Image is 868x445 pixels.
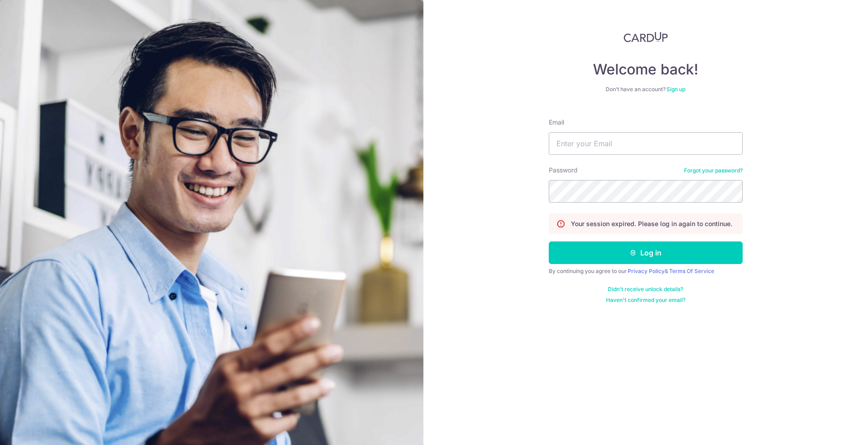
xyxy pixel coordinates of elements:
a: Forgot your password? [684,167,743,174]
img: CardUp Logo [624,32,668,42]
a: Sign up [666,86,685,93]
input: Enter your Email [549,132,743,155]
h4: Welcome back! [549,60,743,79]
label: Email [549,118,564,127]
label: Password [549,166,578,175]
p: Your session expired. Please log in again to continue. [571,219,732,228]
a: Privacy Policy [628,268,665,274]
button: Log in [549,241,743,264]
a: Haven't confirmed your email? [606,297,685,304]
a: Terms Of Service [669,268,714,274]
a: Didn't receive unlock details? [608,286,683,293]
div: By continuing you agree to our & [549,268,743,275]
div: Don’t have an account? [549,86,743,93]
